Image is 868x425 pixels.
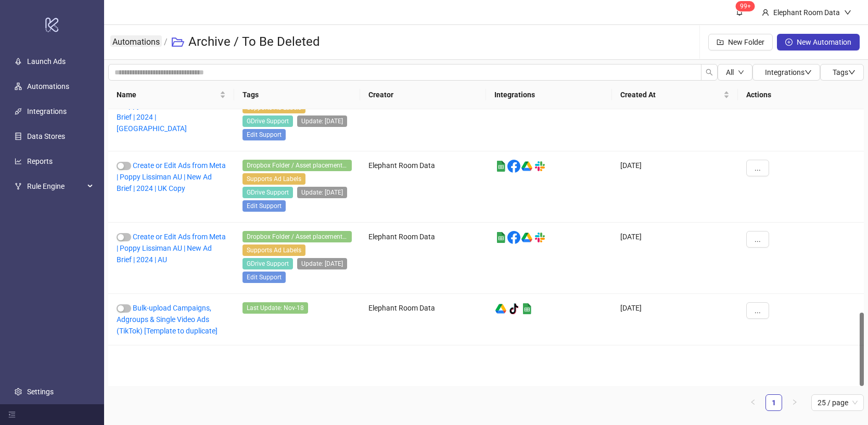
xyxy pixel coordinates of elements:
span: Edit Support [242,200,286,212]
span: ... [755,235,761,243]
th: Tags [234,81,360,109]
span: left [750,399,756,405]
h3: Archive / To Be Deleted [188,34,320,50]
li: Previous Page [745,394,761,411]
a: Automations [110,35,162,47]
li: Next Page [786,394,803,411]
span: ... [755,306,761,315]
button: ... [746,302,769,319]
th: Integrations [486,81,612,109]
span: ... [755,164,761,172]
span: down [844,9,851,16]
sup: 1608 [736,1,755,11]
span: Update: 06-06-2024 [297,258,347,269]
span: 25 / page [818,395,858,410]
button: left [745,394,761,411]
span: search [706,69,713,76]
span: Name [117,89,218,100]
button: Tagsdown [820,64,864,81]
span: right [792,399,798,405]
span: Supports Ad Labels [242,173,305,185]
div: [DATE] [612,80,738,151]
span: bell [736,8,743,16]
div: [DATE] [612,223,738,294]
button: New Automation [777,34,860,50]
span: Update: 06-06-2024 [297,187,347,198]
a: Data Stores [27,132,65,140]
span: Update: 06-06-2024 [297,115,347,127]
div: Elephant Room Data [360,294,486,345]
div: [DATE] [612,151,738,223]
span: Edit Support [242,129,286,140]
button: New Folder [708,34,773,50]
span: Tags [833,68,856,76]
span: Dropbox Folder / Asset placement detection [242,231,352,242]
span: user [762,9,769,16]
span: down [848,69,856,76]
span: folder-add [717,38,724,46]
a: 1 [766,395,782,410]
span: GDrive Support [242,258,293,269]
div: Page Size [811,394,864,411]
a: Bulk-upload Campaigns, Adgroups & Single Video Ads (TikTok) [Template to duplicate] [117,304,218,335]
span: fork [15,183,22,190]
span: New Folder [728,38,764,46]
th: Actions [738,81,864,109]
div: Elephant Room Data [360,80,486,151]
span: down [805,69,812,76]
span: plus-circle [785,38,793,46]
span: All [726,68,734,76]
span: Rule Engine [27,176,84,197]
li: / [164,25,168,59]
div: Elephant Room Data [769,7,844,18]
span: Dropbox Folder / Asset placement detection [242,160,352,171]
th: Created At [612,81,738,109]
a: Create or Edit Ads from Meta | Poppy Lissiman AU | New Ad Brief | 2024 | UK Copy [117,161,226,192]
div: Elephant Room Data [360,223,486,294]
th: Name [108,81,234,109]
th: Creator [360,81,486,109]
a: Create or Edit Ads from Meta | Poppy Lissiman AU | New Ad Brief | 2024 | AU [117,233,226,264]
span: menu-fold [8,411,16,418]
span: GDrive Support [242,187,293,198]
button: right [786,394,803,411]
a: Integrations [27,107,67,115]
button: Alldown [718,64,752,81]
span: New Automation [797,38,851,46]
span: Integrations [765,68,812,76]
button: ... [746,231,769,248]
span: Supports Ad Labels [242,244,305,256]
a: Automations [27,82,69,91]
a: Settings [27,388,54,396]
li: 1 [765,394,782,411]
a: Reports [27,157,53,165]
div: [DATE] [612,294,738,345]
span: Created At [620,89,721,100]
span: folder-open [172,36,184,48]
button: Integrationsdown [752,64,820,81]
button: ... [746,160,769,176]
span: Last Update: Nov-18 [242,302,308,314]
a: Launch Ads [27,57,66,66]
span: GDrive Support [242,115,293,127]
span: Edit Support [242,272,286,283]
span: down [738,69,744,75]
div: Elephant Room Data [360,151,486,223]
